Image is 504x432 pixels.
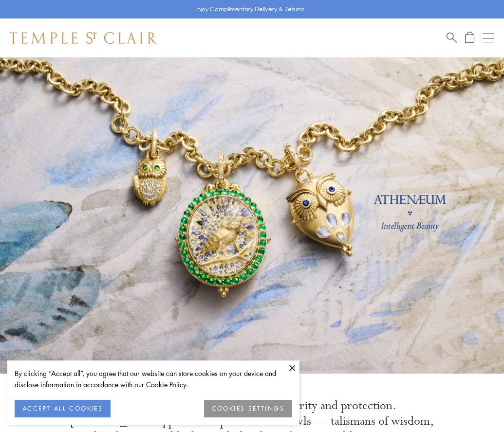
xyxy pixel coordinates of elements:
[465,32,474,44] a: Open Shopping Bag
[15,368,292,390] div: By clicking “Accept all”, you agree that our website can store cookies on your device and disclos...
[483,32,494,44] button: Open navigation
[15,400,111,417] button: ACCEPT ALL COOKIES
[194,4,305,14] p: Enjoy Complimentary Delivery & Returns
[10,32,157,44] img: Temple St. Clair
[447,32,457,44] a: Search
[204,400,292,417] button: COOKIES SETTINGS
